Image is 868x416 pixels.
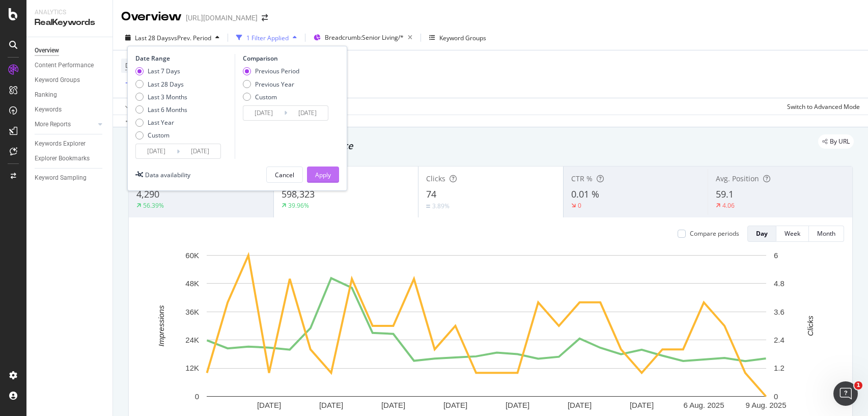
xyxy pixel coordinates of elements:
button: Last 28 DaysvsPrev. Period [121,30,223,46]
div: Last 6 Months [135,105,187,114]
text: 12K [185,364,199,372]
span: 74 [426,188,436,200]
button: Day [747,226,776,242]
span: 0.01 % [571,188,599,200]
text: 4.8 [774,279,785,288]
div: Overview [121,8,182,25]
div: [URL][DOMAIN_NAME] [186,13,258,23]
div: 4.06 [722,201,735,210]
div: Keywords Explorer [35,138,86,149]
div: Compare periods [690,229,739,238]
a: Keyword Sampling [35,173,105,183]
text: [DATE] [443,401,467,409]
text: 6 Aug. 2025 [683,401,724,409]
div: Last 28 Days [148,80,184,89]
a: Ranking [35,90,105,100]
div: Last Year [148,118,174,127]
button: Apply [307,167,339,183]
text: 0 [195,392,199,401]
div: 1 Filter Applied [246,34,289,42]
div: Last 3 Months [148,93,187,101]
a: Keywords Explorer [35,138,105,149]
img: Equal [426,205,430,208]
span: Clicks [426,174,445,183]
a: Content Performance [35,60,105,71]
div: Ranking [35,90,57,100]
span: CTR % [571,174,593,183]
div: Month [817,229,835,238]
span: Last 28 Days [135,34,171,42]
input: End Date [180,144,220,158]
div: Previous Period [243,67,299,75]
div: Keyword Sampling [35,173,87,183]
div: Comparison [243,54,331,63]
a: Keyword Groups [35,75,105,86]
div: Explorer Bookmarks [35,153,90,164]
div: arrow-right-arrow-left [262,14,268,21]
div: Cancel [275,171,294,179]
input: Start Date [243,106,284,120]
button: Add Filter [121,77,162,90]
div: More Reports [35,119,71,130]
button: Cancel [266,167,303,183]
div: Previous Year [243,80,299,89]
iframe: Intercom live chat [833,381,858,406]
text: 24K [185,336,199,344]
div: Last 7 Days [148,67,180,75]
div: 0 [578,201,581,210]
text: 2.4 [774,336,785,344]
div: Last Year [135,118,187,127]
div: Last 7 Days [135,67,187,75]
text: 60K [185,251,199,260]
a: More Reports [35,119,95,130]
div: RealKeywords [35,17,104,29]
input: End Date [287,106,328,120]
text: 6 [774,251,778,260]
span: 59.1 [716,188,734,200]
div: Custom [255,93,277,101]
div: Last 3 Months [135,93,187,101]
text: [DATE] [319,401,343,409]
div: Keywords [35,104,62,115]
span: vs Prev. Period [171,34,211,42]
div: Keyword Groups [35,75,80,86]
text: 3.6 [774,308,785,316]
button: Apply [121,98,151,115]
text: 9 Aug. 2025 [745,401,786,409]
text: [DATE] [568,401,592,409]
span: By URL [830,138,850,145]
div: 39.96% [288,201,309,210]
text: 1.2 [774,364,785,372]
div: 3.89% [432,202,450,210]
text: [DATE] [506,401,529,409]
span: 4,290 [136,188,159,200]
span: Device [125,61,145,70]
text: [DATE] [630,401,654,409]
text: [DATE] [257,401,281,409]
div: Custom [243,93,299,101]
text: Impressions [157,305,165,346]
button: Keyword Groups [425,30,490,46]
div: Previous Period [255,67,299,75]
div: Keyword Groups [439,34,486,42]
a: Explorer Bookmarks [35,153,105,164]
span: 598,323 [282,188,315,200]
span: Breadcrumb: Senior Living/* [325,33,404,42]
text: 0 [774,392,778,401]
div: Week [785,229,800,238]
div: legacy label [818,134,854,149]
div: Overview [35,45,59,56]
span: 1 [854,381,862,390]
div: Content Performance [35,60,94,71]
div: 56.39% [143,201,164,210]
div: Last 6 Months [148,105,187,114]
div: Custom [135,131,187,140]
div: Previous Year [255,80,294,89]
text: Clicks [806,315,815,336]
div: Date Range [135,54,232,63]
button: Month [809,226,844,242]
text: 48K [185,279,199,288]
span: Avg. Position [716,174,759,183]
button: 1 Filter Applied [232,30,301,46]
button: Switch to Advanced Mode [783,98,860,115]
